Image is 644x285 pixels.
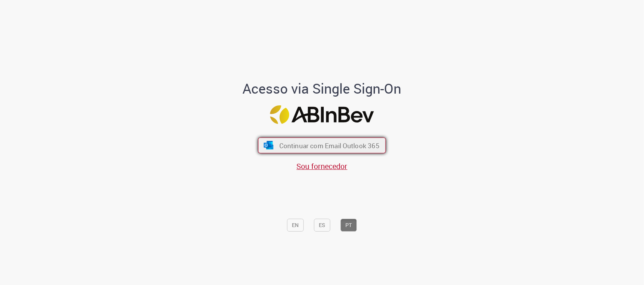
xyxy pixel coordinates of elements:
h1: Acesso via Single Sign-On [217,81,427,96]
img: Logo ABInBev [270,105,374,124]
a: Sou fornecedor [297,161,348,171]
button: ícone Azure/Microsoft 360 Continuar com Email Outlook 365 [258,137,386,153]
button: EN [287,219,304,232]
button: ES [314,219,331,232]
button: PT [341,219,357,232]
span: Continuar com Email Outlook 365 [279,141,379,150]
img: ícone Azure/Microsoft 360 [263,141,274,149]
